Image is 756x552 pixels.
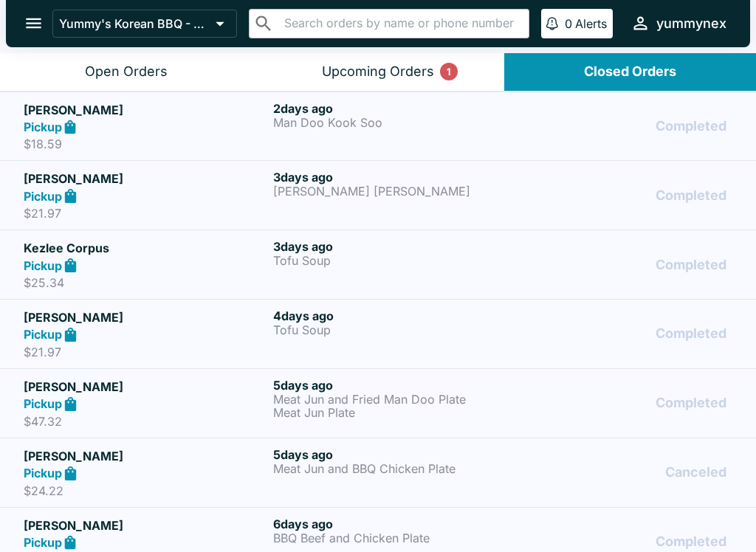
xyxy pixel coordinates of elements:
p: $18.59 [24,137,267,151]
strong: Pickup [24,466,62,480]
strong: Pickup [24,120,62,134]
button: Yummy's Korean BBQ - NEX [52,10,237,38]
p: Meat Jun and BBQ Chicken Plate [273,462,517,475]
p: $25.34 [24,275,267,290]
p: BBQ Beef and Chicken Plate [273,531,517,545]
strong: Pickup [24,327,62,342]
p: [PERSON_NAME] [PERSON_NAME] [273,184,517,198]
div: yummynex [656,15,726,32]
p: Alerts [575,16,607,31]
p: Yummy's Korean BBQ - NEX [59,16,210,31]
p: $21.97 [24,206,267,221]
span: 3 days ago [273,170,333,184]
div: Upcoming Orders [322,63,434,80]
h5: [PERSON_NAME] [24,101,267,119]
span: 6 days ago [273,517,333,531]
button: yummynex [625,7,732,39]
h5: [PERSON_NAME] [24,308,267,326]
h5: [PERSON_NAME] [24,517,267,534]
span: 2 days ago [273,101,333,116]
p: $24.22 [24,483,267,498]
span: 4 days ago [273,308,334,323]
p: Meat Jun and Fried Man Doo Plate [273,393,517,406]
p: $47.32 [24,414,267,429]
button: open drawer [15,4,52,42]
p: $21.97 [24,345,267,359]
input: Search orders by name or phone number [280,13,523,34]
strong: Pickup [24,189,62,204]
p: 1 [447,64,451,79]
span: 5 days ago [273,378,333,393]
h5: Kezlee Corpus [24,239,267,257]
p: Man Doo Kook Soo [273,116,517,129]
h5: [PERSON_NAME] [24,170,267,187]
h5: [PERSON_NAME] [24,378,267,396]
div: Closed Orders [584,63,676,80]
strong: Pickup [24,396,62,411]
p: Meat Jun Plate [273,406,517,419]
span: 3 days ago [273,239,333,254]
p: Tofu Soup [273,323,517,337]
h5: [PERSON_NAME] [24,447,267,465]
span: 5 days ago [273,447,333,462]
p: 0 [565,16,572,31]
strong: Pickup [24,258,62,273]
p: Tofu Soup [273,254,517,267]
strong: Pickup [24,535,62,550]
div: Open Orders [85,63,168,80]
